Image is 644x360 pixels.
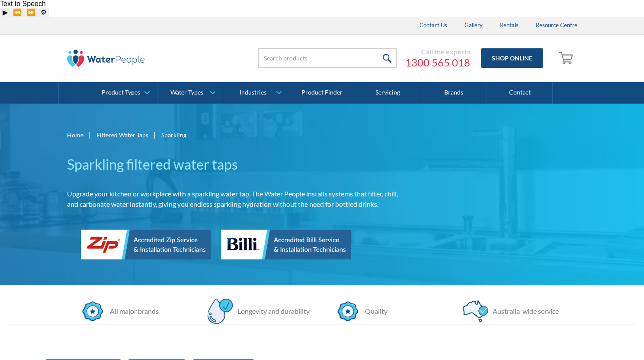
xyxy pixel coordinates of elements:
input: Search products [258,48,397,68]
a: Servicing [355,82,421,104]
p: Upgrade your kitchen or workplace with a sparkling water tap. The Water People installs systems t... [67,189,399,209]
div: All major brands [106,306,159,316]
div: Australia-wide service [488,306,559,316]
a: Industries [223,82,288,104]
div: Quality [361,306,388,316]
a: Product Types [92,82,157,104]
button: Forward [24,8,38,17]
a: Open empty cart [557,48,577,69]
img: shopping cart [559,51,575,65]
div: Call the experts [405,47,470,56]
a: Home [67,130,83,139]
button: Settings [38,8,49,17]
a: 1300 565 018 [405,56,470,69]
a: Brands [421,82,487,104]
a: Rentals [491,17,527,34]
div: Sparkling [161,130,186,139]
div: | [153,129,157,140]
h1: Sparkling filtered water taps [67,154,399,175]
a: Water Types [157,82,223,104]
div: Product Types [102,89,140,96]
a: Filtered Water Taps [96,130,148,139]
a: Contact Us [411,17,456,34]
a: Shop Online [481,48,543,68]
iframe: podium webchat widget bubble [575,317,644,360]
a: Resource Centre [527,17,586,34]
img: The Water People [67,50,145,67]
div: | [88,129,92,140]
a: Contact [487,82,553,104]
button: Previous [10,8,24,17]
div: Industries [240,89,266,96]
a: Gallery [456,17,491,34]
div: Longevity and durability [233,306,310,316]
div: Water Types [170,89,203,96]
a: Product Finder [289,82,355,104]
